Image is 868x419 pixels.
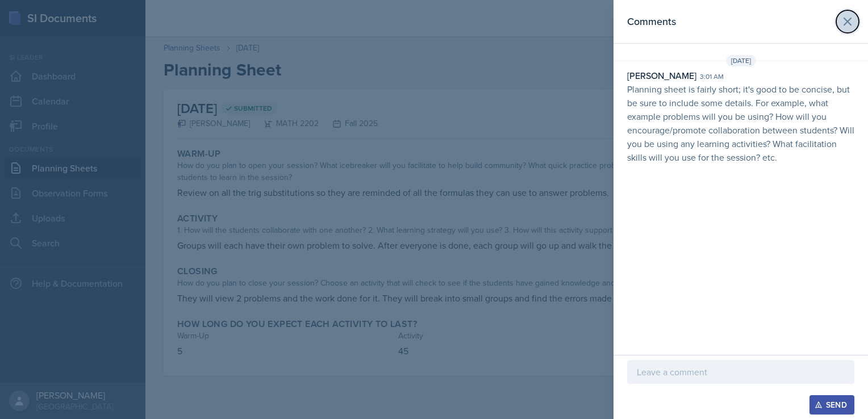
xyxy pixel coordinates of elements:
div: 3:01 am [700,72,724,82]
div: [PERSON_NAME] [627,69,696,82]
div: Send [817,400,847,409]
span: [DATE] [726,55,756,66]
p: Planning sheet is fairly short; it's good to be concise, but be sure to include some details. For... [627,82,854,164]
button: Send [809,395,854,414]
h2: Comments [627,14,676,30]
